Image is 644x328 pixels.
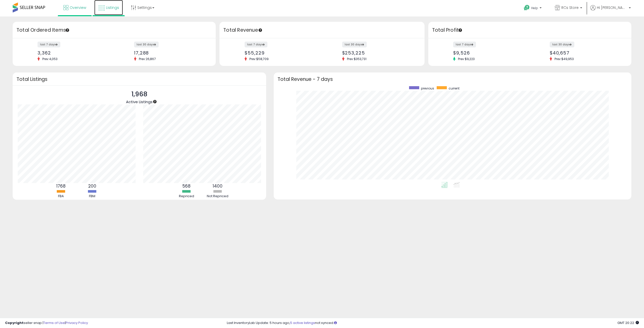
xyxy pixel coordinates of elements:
b: 200 [88,183,96,189]
label: last 30 days [550,42,574,47]
i: Get Help [524,5,530,11]
h3: Total Ordered Items [16,27,212,34]
span: Active Listings [126,99,153,104]
div: FBM [77,194,107,199]
span: RCs Store [561,5,579,10]
span: current [449,86,459,90]
div: FBA [46,194,76,199]
h3: Total Revenue - 7 days [278,77,628,81]
span: previous [421,86,434,90]
span: Prev: $353,731 [344,57,369,61]
div: Tooltip anchor [458,28,463,32]
span: Overview [70,5,86,10]
div: Repriced [171,194,202,199]
div: Tooltip anchor [258,28,263,32]
a: Help [520,1,547,16]
b: 1400 [213,183,223,189]
b: 568 [182,183,191,189]
a: Hi [PERSON_NAME] [590,5,631,16]
span: Prev: 26,867 [136,57,158,61]
span: Prev: $9,223 [455,57,477,61]
b: 1768 [56,183,66,189]
h3: Total Profit [432,27,628,34]
div: 17,288 [134,50,207,56]
label: last 7 days [38,42,60,47]
div: $55,229 [245,50,318,56]
span: Prev: $49,953 [552,57,576,61]
div: $253,225 [342,50,416,56]
label: last 7 days [245,42,267,47]
label: last 30 days [134,42,159,47]
label: last 30 days [342,42,367,47]
h3: Total Revenue [223,27,421,34]
div: Tooltip anchor [65,28,70,32]
span: Prev: $58,709 [247,57,271,61]
div: Not Repriced [203,194,233,199]
span: Help [531,6,538,10]
div: Tooltip anchor [153,99,157,104]
label: last 7 days [453,42,476,47]
span: Hi [PERSON_NAME] [597,5,627,10]
div: 3,362 [38,50,110,56]
span: Listings [106,5,119,10]
h3: Total Listings [16,77,262,81]
p: 1,968 [126,89,153,99]
div: $40,657 [550,50,622,56]
span: Prev: 4,053 [40,57,60,61]
div: $9,526 [453,50,526,56]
